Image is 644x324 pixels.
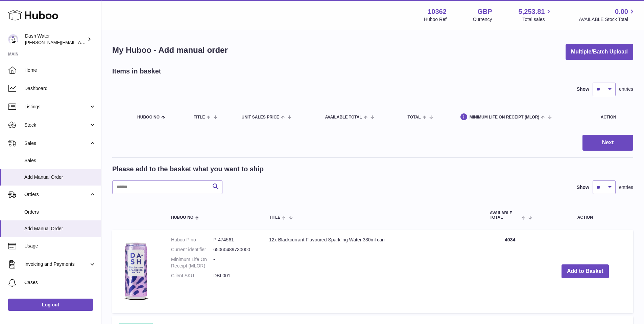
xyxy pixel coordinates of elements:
[24,157,96,164] span: Sales
[428,7,447,16] strong: 10362
[25,33,86,46] div: Dash Water
[577,184,589,191] label: Show
[112,67,161,76] h2: Items in basket
[522,16,552,23] span: Total sales
[171,256,213,269] dt: Minimum Life On Receipt (MLOR)
[213,237,256,243] dd: P-474561
[213,273,256,279] dd: DBL001
[477,7,492,16] strong: GBP
[490,211,520,220] span: AVAILABLE Total
[408,115,421,120] span: Total
[577,86,589,92] label: Show
[601,115,626,120] div: Action
[619,86,633,92] span: entries
[24,261,89,267] span: Invoicing and Payments
[615,7,628,16] span: 0.00
[194,115,205,120] span: Title
[262,230,483,313] td: 12x Blackcurrant Flavoured Sparkling Water 330ml can
[325,115,362,120] span: AVAILABLE Total
[24,85,96,92] span: Dashboard
[25,40,136,45] span: [PERSON_NAME][EMAIL_ADDRESS][DOMAIN_NAME]
[579,7,636,23] a: 0.00 AVAILABLE Stock Total
[24,225,96,232] span: Add Manual Order
[119,237,153,304] img: 12x Blackcurrant Flavoured Sparkling Water 330ml can
[537,204,633,226] th: Action
[519,7,553,23] a: 5,253.81 Total sales
[562,264,609,278] button: Add to Basket
[582,135,633,151] button: Next
[112,45,228,56] h1: My Huboo - Add manual order
[8,34,18,44] img: james@dash-water.com
[24,209,96,215] span: Orders
[424,16,447,23] div: Huboo Ref
[566,44,633,60] button: Multiple/Batch Upload
[519,7,545,16] span: 5,253.81
[24,104,89,110] span: Listings
[171,246,213,253] dt: Current identifier
[171,273,213,279] dt: Client SKU
[8,299,93,311] a: Log out
[269,215,280,220] span: Title
[579,16,636,23] span: AVAILABLE Stock Total
[483,230,537,313] td: 4034
[24,243,96,249] span: Usage
[213,256,256,269] dd: -
[24,279,96,286] span: Cases
[171,215,193,220] span: Huboo no
[24,140,89,147] span: Sales
[241,115,279,120] span: Unit Sales Price
[171,237,213,243] dt: Huboo P no
[112,165,264,174] h2: Please add to the basket what you want to ship
[24,67,96,73] span: Home
[24,174,96,180] span: Add Manual Order
[24,122,89,128] span: Stock
[473,16,492,23] div: Currency
[470,115,540,120] span: Minimum Life On Receipt (MLOR)
[137,115,160,120] span: Huboo no
[24,191,89,198] span: Orders
[619,184,633,191] span: entries
[213,246,256,253] dd: 65060489730000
